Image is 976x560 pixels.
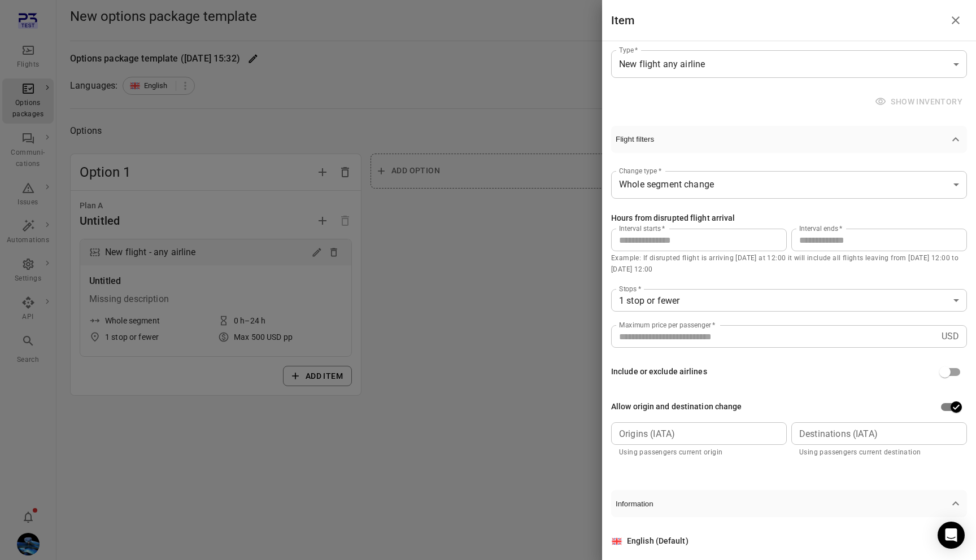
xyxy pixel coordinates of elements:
label: Interval ends [799,224,843,233]
span: New flight any airline [619,58,949,71]
div: Hours from disrupted flight arrival [611,212,735,225]
p: Example: If disrupted flight is arriving [DATE] at 12:00 it will include all flights leaving from... [611,253,967,275]
label: Type [619,45,638,55]
p: Using passengers current destination [799,447,959,458]
p: USD [942,330,959,343]
button: Close drawer [944,9,967,32]
label: Change type [619,166,661,176]
div: Open Intercom Messenger [938,522,965,549]
h1: Item [611,11,635,29]
span: Whole segment change [619,178,949,191]
label: Interval starts [619,224,665,233]
button: Information [611,490,967,517]
button: Flight filters [611,126,967,153]
div: Flight filters [611,153,967,477]
div: 1 stop or fewer [611,289,967,312]
span: Inventory unavailable for templates [873,91,967,112]
div: Allow origin and destination change [611,401,742,413]
label: Maximum price per passenger [619,320,716,330]
span: Information [616,500,949,508]
div: English (Default) [627,535,689,548]
span: Flight filters [616,135,949,143]
label: Stops [619,284,641,294]
p: Using passengers current origin [619,447,779,458]
div: Include or exclude airlines [611,366,707,378]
